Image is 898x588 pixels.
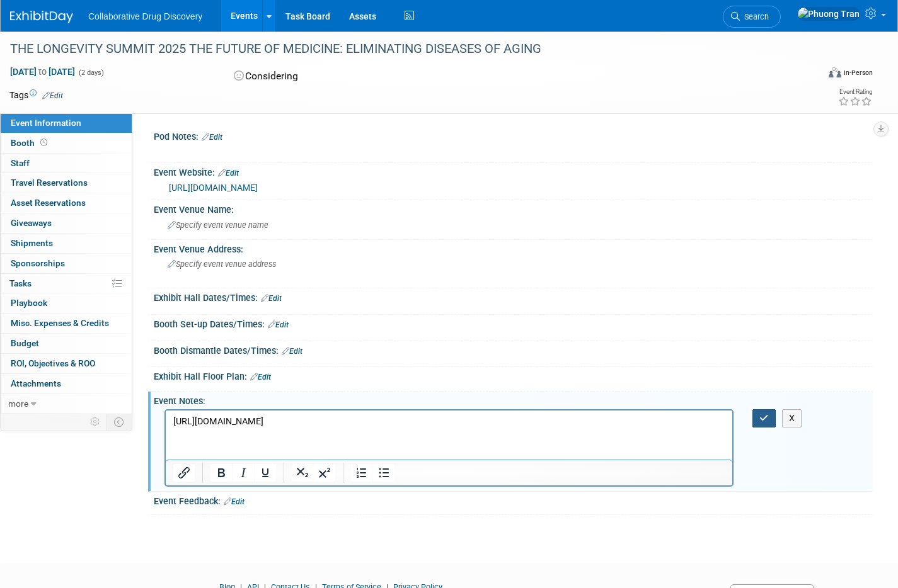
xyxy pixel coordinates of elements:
[282,347,302,356] a: Edit
[9,89,63,101] td: Tags
[38,138,50,147] span: Booth not reserved yet
[218,169,239,178] a: Edit
[11,138,50,148] span: Booth
[292,464,313,482] button: Subscript
[11,158,30,168] span: Staff
[740,12,769,21] span: Search
[829,67,841,77] img: Format-Inperson.png
[230,65,505,88] div: Considering
[261,294,282,303] a: Edit
[843,68,873,77] div: In-Person
[1,274,132,293] a: Tasks
[78,69,104,77] span: (2 days)
[1,354,132,373] a: ROI, Objectives & ROO
[11,358,95,368] span: ROI, Objectives & ROO
[1,213,132,233] a: Giveaways
[1,254,132,273] a: Sponsorships
[373,464,394,482] button: Bullet list
[1,113,132,133] a: Event Information
[1,173,132,193] a: Travel Reservations
[1,293,132,313] a: Playbook
[166,410,732,460] iframe: Rich Text Area
[11,198,86,208] span: Asset Reservations
[11,298,47,308] span: Playbook
[11,318,109,328] span: Misc. Expenses & Credits
[268,320,289,329] a: Edit
[42,91,63,100] a: Edit
[154,127,873,144] div: Pod Notes:
[168,259,276,269] span: Specify event venue address
[173,464,195,482] button: Insert/edit link
[1,133,132,153] a: Booth
[154,367,873,383] div: Exhibit Hall Floor Plan:
[351,464,372,482] button: Numbered list
[11,118,81,128] span: Event Information
[255,464,276,482] button: Underline
[11,218,52,228] span: Giveaways
[11,258,65,268] span: Sponsorships
[1,394,132,414] a: more
[88,11,202,21] span: Collaborative Drug Discovery
[10,11,73,23] img: ExhibitDay
[154,492,873,508] div: Event Feedback:
[154,163,873,179] div: Event Website:
[745,65,873,84] div: Event Format
[11,238,53,248] span: Shipments
[1,154,132,173] a: Staff
[6,38,799,60] div: THE LONGEVITY SUMMIT 2025 THE FUTURE OF MEDICINE: ELIMINATING DISEASES OF AGING
[1,234,132,253] a: Shipments
[210,464,232,482] button: Bold
[1,334,132,353] a: Budget
[37,67,49,77] span: to
[11,338,39,348] span: Budget
[838,89,872,95] div: Event Rating
[106,414,132,430] td: Toggle Event Tabs
[9,278,32,288] span: Tasks
[84,414,106,430] td: Personalize Event Tab Strip
[224,497,245,506] a: Edit
[1,314,132,333] a: Misc. Expenses & Credits
[782,409,802,427] button: X
[169,183,258,193] a: [URL][DOMAIN_NAME]
[154,341,873,358] div: Booth Dismantle Dates/Times:
[8,399,28,409] span: more
[168,220,268,230] span: Specify event venue name
[314,464,335,482] button: Superscript
[9,66,76,77] span: [DATE] [DATE]
[202,133,222,142] a: Edit
[154,200,873,216] div: Event Venue Name:
[1,193,132,213] a: Asset Reservations
[1,374,132,393] a: Attachments
[797,7,860,21] img: Phuong Tran
[723,6,781,28] a: Search
[154,240,873,256] div: Event Venue Address:
[154,315,873,331] div: Booth Set-up Dates/Times:
[250,373,271,382] a: Edit
[11,178,88,188] span: Travel Reservations
[154,288,873,305] div: Exhibit Hall Dates/Times:
[11,378,61,388] span: Attachments
[233,464,254,482] button: Italic
[154,392,873,407] div: Event Notes:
